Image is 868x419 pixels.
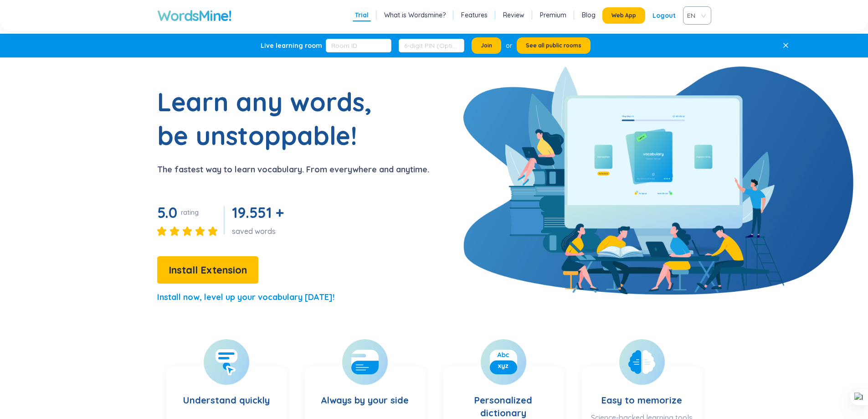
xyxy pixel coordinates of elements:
[652,7,676,24] div: Logout
[157,203,177,222] span: 5.0
[321,376,409,413] h3: Always by your side
[399,39,464,52] input: 6-digit PIN (Optional)
[582,10,596,20] a: Blog
[181,208,199,217] div: rating
[326,39,391,52] input: Room ID
[481,42,492,49] span: Join
[461,10,488,20] a: Features
[157,256,258,284] button: Install Extension
[611,12,636,19] span: Web App
[261,41,322,50] div: Live learning room
[157,266,258,275] a: Install Extension
[517,37,591,54] button: See all public rooms
[355,10,369,20] a: Trial
[601,376,682,408] h3: Easy to memorize
[169,262,247,278] span: Install Extension
[687,9,704,22] span: VIE
[183,376,270,413] h3: Understand quickly
[540,10,566,20] a: Premium
[157,163,429,176] p: The fastest way to learn vocabulary. From everywhere and anytime.
[503,10,524,20] a: Review
[157,291,334,304] p: Install now, level up your vocabulary [DATE]!
[232,226,288,236] div: saved words
[157,6,231,25] a: WordsMine!
[506,41,512,51] div: or
[157,85,385,152] h1: Learn any words, be unstoppable!
[384,10,446,20] a: What is Wordsmine?
[232,203,284,222] span: 19.551 +
[526,42,581,49] span: See all public rooms
[472,37,501,54] button: Join
[602,7,645,24] button: Web App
